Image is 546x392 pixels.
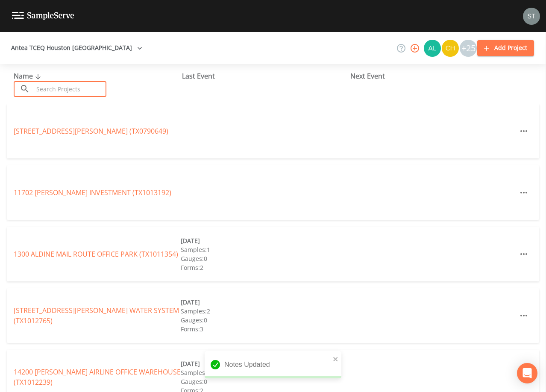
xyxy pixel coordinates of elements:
[181,377,348,386] div: Gauges: 0
[517,363,537,383] div: Open Intercom Messenger
[441,40,459,57] div: Charles Medina
[181,236,348,245] div: [DATE]
[460,40,477,57] div: +25
[181,245,348,254] div: Samples: 1
[523,8,540,25] img: cb9926319991c592eb2b4c75d39c237f
[14,126,168,136] a: [STREET_ADDRESS][PERSON_NAME] (TX0790649)
[14,306,179,325] a: [STREET_ADDRESS][PERSON_NAME] WATER SYSTEM (TX1012765)
[8,40,146,56] button: Antea TCEQ Houston [GEOGRAPHIC_DATA]
[350,71,519,81] div: Next Event
[181,316,348,325] div: Gauges: 0
[14,188,171,197] a: 11702 [PERSON_NAME] INVESTMENT (TX1013192)
[181,325,348,333] div: Forms: 3
[477,40,534,56] button: Add Project
[14,367,181,387] a: 14200 [PERSON_NAME] AIRLINE OFFICE WAREHOUSE (TX1012239)
[181,307,348,316] div: Samples: 2
[181,368,348,377] div: Samples: 1
[33,81,106,97] input: Search Projects
[442,40,459,57] img: c74b8b8b1c7a9d34f67c5e0ca157ed15
[181,359,348,368] div: [DATE]
[423,40,441,57] div: Alaina Hahn
[181,298,348,307] div: [DATE]
[182,71,350,81] div: Last Event
[181,254,348,263] div: Gauges: 0
[14,249,178,259] a: 1300 ALDINE MAIL ROUTE OFFICE PARK (TX1011354)
[12,12,74,20] img: logo
[14,71,43,81] span: Name
[205,351,341,378] div: Notes Updated
[333,354,339,364] button: close
[424,40,441,57] img: 30a13df2a12044f58df5f6b7fda61338
[181,263,348,272] div: Forms: 2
